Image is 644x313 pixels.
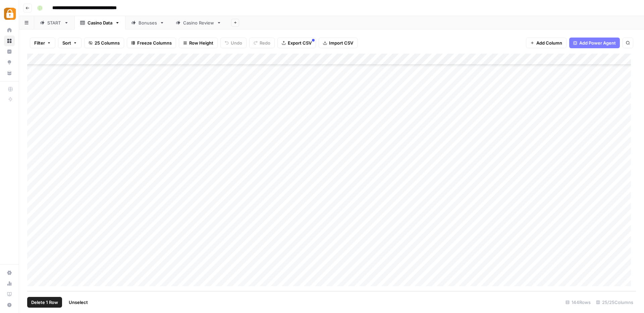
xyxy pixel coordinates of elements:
[231,40,242,46] span: Undo
[563,297,593,308] div: 144 Rows
[4,36,15,46] a: Browse
[4,57,15,68] a: Opportunities
[88,19,112,26] div: Casino Data
[34,16,74,29] a: START
[137,40,172,46] span: Freeze Columns
[319,38,358,48] button: Import CSV
[260,40,270,46] span: Redo
[4,5,15,22] button: Workspace: Adzz
[569,38,620,48] button: Add Power Agent
[183,19,214,26] div: Casino Review
[4,8,16,20] img: Adzz Logo
[249,38,275,48] button: Redo
[220,38,247,48] button: Undo
[536,40,562,46] span: Add Column
[579,40,616,46] span: Add Power Agent
[4,25,15,36] a: Home
[170,16,227,29] a: Casino Review
[47,19,61,26] div: START
[189,40,213,46] span: Row Height
[4,68,15,78] a: Your Data
[62,40,71,46] span: Sort
[4,267,15,278] a: Settings
[58,38,82,48] button: Sort
[95,40,120,46] span: 25 Columns
[593,297,636,308] div: 25/25 Columns
[526,38,567,48] button: Add Column
[288,40,312,46] span: Export CSV
[34,40,45,46] span: Filter
[74,16,125,29] a: Casino Data
[179,38,218,48] button: Row Height
[277,38,316,48] button: Export CSV
[4,278,15,289] a: Usage
[4,289,15,300] a: Learning Hub
[139,19,157,26] div: Bonuses
[125,16,170,29] a: Bonuses
[4,300,15,310] button: Help + Support
[329,40,353,46] span: Import CSV
[27,297,62,308] button: Delete 1 Row
[127,38,176,48] button: Freeze Columns
[4,46,15,57] a: Insights
[69,299,88,306] span: Unselect
[65,297,92,308] button: Unselect
[84,38,124,48] button: 25 Columns
[31,299,58,306] span: Delete 1 Row
[30,38,55,48] button: Filter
